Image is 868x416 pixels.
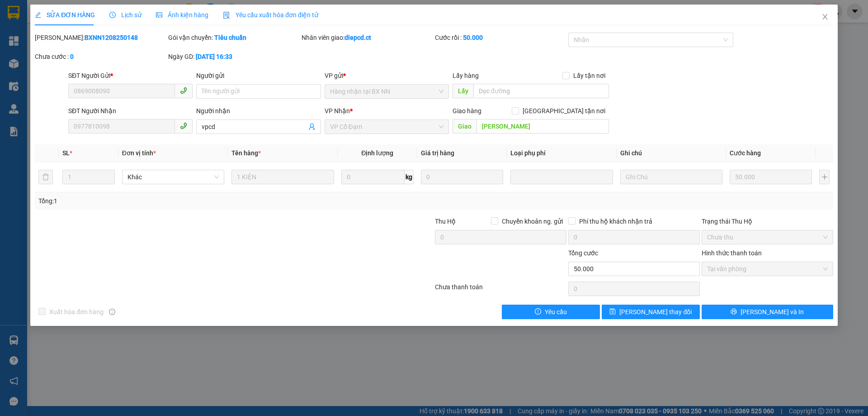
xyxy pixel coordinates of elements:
b: diepcd.ct [344,34,371,41]
span: Phí thu hộ khách nhận trả [576,216,656,226]
input: VD: Bàn, Ghế [231,170,334,184]
span: kg [405,170,414,184]
span: Yêu cầu xuất hóa đơn điện tử [223,11,318,19]
img: icon [223,12,230,19]
div: Ngày GD: [168,52,300,62]
span: SỬA ĐƠN HÀNG [35,11,95,19]
span: Yêu cầu [545,307,567,317]
span: clock-circle [109,12,116,18]
span: Lấy tận nơi [570,71,609,81]
input: Dọc đường [473,84,609,98]
span: user-add [308,123,316,130]
span: Giao [453,119,476,134]
button: printer[PERSON_NAME] và In [702,305,833,319]
th: Loại phụ phí [507,144,616,162]
button: plus [819,170,829,184]
div: SĐT Người Gửi [68,71,193,81]
span: Lấy hàng [453,72,479,79]
span: Cước hàng [730,149,761,157]
span: Khác [127,170,219,184]
span: info-circle [109,309,115,315]
span: SL [62,149,70,157]
span: close [821,13,829,20]
input: Ghi Chú [620,170,722,184]
span: Giá trị hàng [421,149,454,157]
span: [PERSON_NAME] và In [741,307,804,317]
div: Nhân viên giao: [302,33,433,43]
b: BXNN1208250148 [85,34,138,41]
div: Tổng: 1 [38,196,335,206]
div: SĐT Người Nhận [68,106,193,116]
input: 0 [421,170,503,184]
div: [PERSON_NAME]: [35,33,166,43]
span: Hàng nhận tại BX NN [330,85,443,98]
span: Xuất hóa đơn hàng [46,307,107,317]
span: [PERSON_NAME] thay đổi [619,307,692,317]
span: picture [156,12,162,18]
span: Giao hàng [453,107,481,115]
div: Gói vận chuyển: [168,33,300,43]
b: 0 [70,53,74,60]
span: Thu Hộ [435,218,456,225]
label: Hình thức thanh toán [702,249,762,257]
span: printer [731,308,737,316]
b: [DATE] 16:33 [196,53,232,60]
th: Ghi chú [617,144,726,162]
span: Tại văn phòng [707,262,828,276]
b: Tiêu chuẩn [214,34,246,41]
span: Lịch sử [109,11,142,19]
span: Ảnh kiện hàng [156,11,208,19]
span: save [609,308,616,316]
div: VP gửi [325,71,449,81]
span: phone [180,122,187,129]
span: VP Nhận [325,107,350,115]
span: exclamation-circle [535,308,541,316]
div: Người nhận [196,106,321,116]
div: Trạng thái Thu Hộ [702,216,833,226]
button: exclamation-circleYêu cầu [502,305,600,319]
button: save[PERSON_NAME] thay đổi [602,305,700,319]
input: Dọc đường [476,119,609,134]
button: delete [38,170,53,184]
span: Đơn vị tính [122,149,156,157]
input: 0 [730,170,812,184]
span: [GEOGRAPHIC_DATA] tận nơi [519,106,609,116]
span: Lấy [453,84,473,98]
span: Tổng cước [568,249,598,257]
b: 50.000 [463,34,483,41]
span: Chuyển khoản ng. gửi [498,216,566,226]
span: VP Cổ Đạm [330,120,443,134]
div: Chưa cước : [35,52,166,62]
div: Người gửi [196,71,321,81]
span: phone [180,87,187,94]
span: edit [35,12,41,18]
div: Cước rồi : [435,33,566,43]
button: Close [812,5,838,30]
span: Tên hàng [231,149,261,157]
span: Chưa thu [707,230,828,244]
div: Chưa thanh toán [434,282,567,298]
span: Định lượng [361,149,393,157]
